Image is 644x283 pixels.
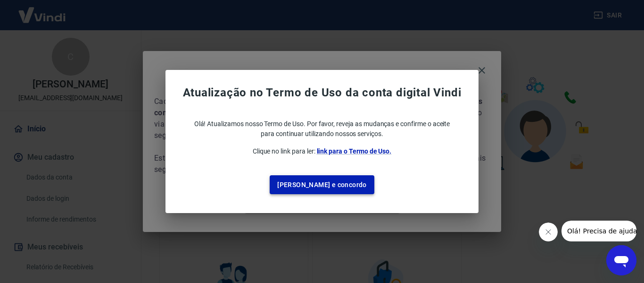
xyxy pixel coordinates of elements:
[6,7,79,14] span: Olá! Precisa de ajuda?
[169,146,475,156] p: Clique no link para ler:
[270,175,374,195] button: [PERSON_NAME] e concordo
[561,221,636,241] iframe: Mensagem da empresa
[317,147,392,155] a: link para o Termo de Uso.
[169,119,475,139] p: Olá! Atualizamos nosso Termo de Uso. Por favor, reveja as mudanças e confirme o aceite para conti...
[169,85,475,100] span: Atualização no Termo de Uso da conta digital Vindi
[606,245,636,275] iframe: Botão para abrir a janela de mensagens
[539,223,558,241] iframe: Fechar mensagem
